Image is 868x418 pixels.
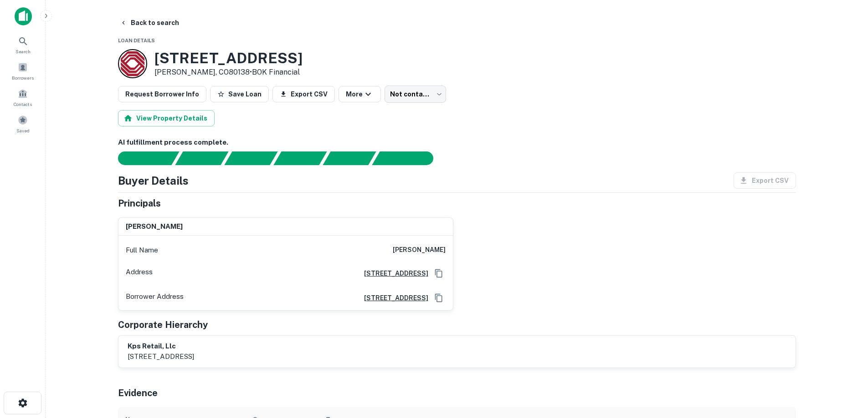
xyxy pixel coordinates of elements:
span: Saved [16,127,30,134]
button: Save Loan [210,86,269,102]
div: Sending borrower request to AI... [107,151,175,165]
div: Principals found, still searching for contact information. This may take time... [323,151,376,165]
a: Borrowers [3,59,43,83]
div: Your request is received and processing... [175,151,228,165]
button: Copy Address [432,291,446,305]
a: BOK Financial [252,68,300,76]
a: Saved [3,111,43,136]
h6: kps retail, llc [128,341,194,352]
p: [PERSON_NAME], CO80138 • [154,67,303,78]
h3: [STREET_ADDRESS] [154,50,303,67]
h5: Corporate Hierarchy [118,318,208,332]
a: Contacts [3,85,43,110]
p: Address [126,267,153,280]
p: [STREET_ADDRESS] [128,351,194,362]
h4: Buyer Details [118,172,189,189]
h6: AI fulfillment process complete. [118,137,796,148]
span: Loan Details [118,38,155,43]
iframe: Chat Widget [822,316,868,360]
button: More [339,86,381,102]
button: Copy Address [432,267,446,280]
h5: Principals [118,196,161,210]
a: [STREET_ADDRESS] [357,268,428,278]
button: Export CSV [272,86,335,102]
button: Back to search [116,15,183,31]
button: Request Borrower Info [118,86,206,102]
span: Search [15,48,31,55]
a: Search [3,32,43,57]
button: View Property Details [118,110,215,126]
p: Full Name [126,245,158,256]
h6: [PERSON_NAME] [126,222,183,232]
span: Borrowers [12,74,34,81]
span: Contacts [14,101,32,108]
div: Not contacted [385,86,446,103]
a: [STREET_ADDRESS] [357,293,428,303]
img: capitalize-icon.png [15,7,32,25]
h6: [PERSON_NAME] [393,245,446,256]
div: AI fulfillment process complete. [372,151,444,165]
div: Documents found, AI parsing details... [224,151,277,165]
h5: Evidence [118,386,158,400]
p: Borrower Address [126,291,184,305]
div: Principals found, AI now looking for contact information... [273,151,327,165]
